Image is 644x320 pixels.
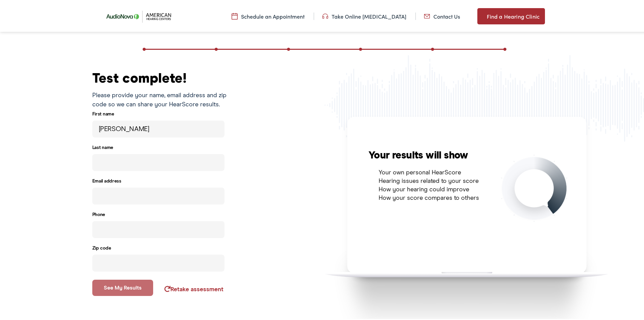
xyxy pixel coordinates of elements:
[92,278,153,295] button: See my results
[92,90,233,108] p: Please provide your name, email address and zip code so we can share your HearScore results.
[92,71,233,84] div: Test complete!
[322,11,406,19] a: Take Online [MEDICAL_DATA]
[92,244,111,250] label: Zip code
[92,144,113,149] label: Last name
[322,11,328,19] img: utility icon
[232,11,238,19] img: utility icon
[500,153,568,221] img: img-dial-test-complete.png
[232,11,305,19] a: Schedule an Appointment
[424,11,430,19] img: utility icon
[477,7,545,23] a: Find a Hearing Clinic
[92,211,105,216] label: Phone
[92,110,114,116] label: First name
[164,285,223,291] a: Retake assessment
[92,177,121,183] label: Email address
[424,11,460,19] a: Contact Us
[477,11,483,19] img: utility icon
